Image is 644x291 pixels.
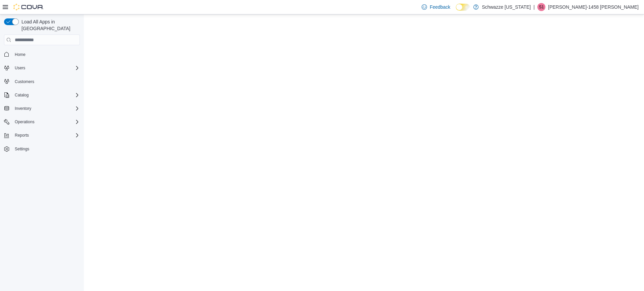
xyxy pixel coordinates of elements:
a: Feedback [419,0,453,14]
button: Inventory [1,104,83,113]
span: Customers [12,77,80,86]
p: Schwazze [US_STATE] [482,3,531,11]
span: Reports [15,133,29,138]
span: Home [15,52,25,57]
button: Catalog [12,91,31,99]
span: Users [15,65,25,71]
button: Reports [12,131,32,139]
button: Operations [12,118,37,126]
button: Reports [1,131,83,140]
span: Operations [15,119,35,125]
span: Reports [12,131,80,139]
button: Home [1,49,83,59]
img: Cova [13,4,44,10]
a: Home [12,51,28,59]
span: Feedback [430,4,450,10]
span: S1 [539,3,544,11]
button: Users [1,63,83,73]
nav: Complex example [4,47,80,171]
span: Catalog [12,91,80,99]
span: Users [12,64,80,72]
button: Users [12,64,28,72]
div: Samantha-1458 Matthews [537,3,545,11]
span: Catalog [15,92,29,98]
button: Operations [1,117,83,127]
p: [PERSON_NAME]-1458 [PERSON_NAME] [548,3,639,11]
button: Settings [1,144,83,154]
span: Load All Apps in [GEOGRAPHIC_DATA] [19,18,80,32]
span: Settings [12,145,80,153]
a: Customers [12,78,37,86]
button: Customers [1,77,83,86]
span: Home [12,50,80,58]
span: Inventory [12,104,80,113]
span: Customers [15,79,34,84]
a: Settings [12,145,32,153]
button: Catalog [1,90,83,100]
span: Inventory [15,106,31,111]
span: Settings [15,146,29,152]
p: | [533,3,535,11]
button: Inventory [12,104,34,113]
span: Operations [12,118,80,126]
input: Dark Mode [456,4,470,11]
